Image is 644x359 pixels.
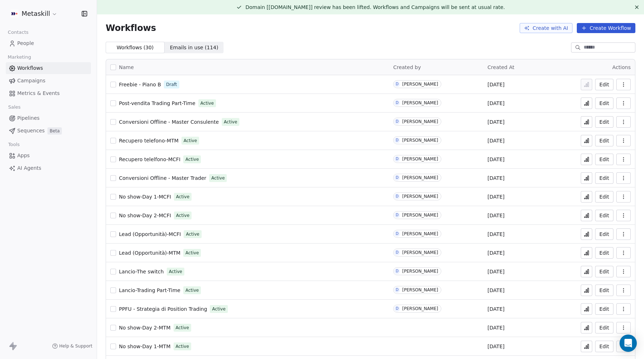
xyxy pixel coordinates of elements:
[595,97,613,109] button: Edit
[396,175,399,181] div: D
[595,322,613,333] button: Edit
[520,23,572,33] button: Create with AI
[119,193,171,200] a: No show-Day 1-MCFI
[245,4,505,10] span: Domain [[DOMAIN_NAME]] review has been lifted. Workflows and Campaigns will be sent at usual rate.
[119,324,171,331] a: No show-Day 2-MTM
[119,156,180,163] a: Recupero telelfono-MCFI
[106,23,156,33] span: Workflows
[396,212,399,218] div: D
[595,116,613,128] a: Edit
[185,250,199,256] span: Active
[17,127,45,135] span: Sequences
[396,306,399,312] div: D
[119,156,180,162] span: Recupero telelfono-MCFI
[119,100,195,107] a: Post-vendita Trading Part-Time
[119,268,164,275] a: Lancio-The switch
[488,343,505,350] span: [DATE]
[402,306,438,311] div: [PERSON_NAME]
[17,114,40,122] span: Pipelines
[402,269,438,274] div: [PERSON_NAME]
[166,81,177,88] span: Draft
[17,77,45,85] span: Campaigns
[595,247,613,259] button: Edit
[488,231,505,238] span: [DATE]
[6,37,91,49] a: People
[595,285,613,296] button: Edit
[595,266,613,277] a: Edit
[119,231,181,238] a: Lead (Opportunità)-MCFI
[119,64,134,71] span: Name
[488,212,505,219] span: [DATE]
[17,40,34,47] span: People
[17,152,30,159] span: Apps
[595,79,613,90] a: Edit
[119,81,161,88] a: Freebie - Piano B
[402,231,438,236] div: [PERSON_NAME]
[47,127,62,135] span: Beta
[119,175,206,181] span: Conversioni Offline - Master Trader
[119,138,179,144] span: Recupero telefono-MTM
[185,156,199,163] span: Active
[488,287,505,294] span: [DATE]
[488,118,505,126] span: [DATE]
[6,125,91,137] a: SequencesBeta
[119,213,171,218] span: No show-Day 2-MCFI
[169,268,182,275] span: Active
[396,287,399,293] div: D
[17,64,43,72] span: Workflows
[176,324,189,331] span: Active
[595,135,613,146] button: Edit
[119,343,171,350] a: No show-Day 1-MTM
[488,137,505,144] span: [DATE]
[595,210,613,221] button: Edit
[22,9,50,18] span: Metaskill
[119,306,207,312] span: PPFU - Strategia di Position Trading
[396,81,399,87] div: D
[595,228,613,240] a: Edit
[488,174,505,182] span: [DATE]
[595,341,613,352] button: Edit
[6,112,91,124] a: Pipelines
[488,100,505,107] span: [DATE]
[119,100,195,106] span: Post-vendita Trading Part-Time
[620,335,637,352] div: Open Intercom Messenger
[577,23,635,33] button: Create Workflow
[119,118,219,126] a: Conversioni Offline - Master Consulente
[119,137,179,144] a: Recupero telefono-MTM
[186,231,199,237] span: Active
[488,268,505,275] span: [DATE]
[402,156,438,162] div: [PERSON_NAME]
[119,344,171,349] span: No show-Day 1-MTM
[211,175,225,181] span: Active
[402,82,438,87] div: [PERSON_NAME]
[488,305,505,313] span: [DATE]
[595,154,613,165] button: Edit
[185,287,199,294] span: Active
[119,174,206,182] a: Conversioni Offline - Master Trader
[17,90,60,97] span: Metrics & Events
[5,102,24,113] span: Sales
[396,194,399,199] div: D
[595,191,613,203] a: Edit
[612,64,631,70] span: Actions
[402,175,438,180] div: [PERSON_NAME]
[119,325,171,331] span: No show-Day 2-MTM
[184,137,197,144] span: Active
[119,231,181,237] span: Lead (Opportunità)-MCFI
[402,100,438,105] div: [PERSON_NAME]
[396,250,399,255] div: D
[176,212,189,219] span: Active
[488,81,505,88] span: [DATE]
[6,162,91,174] a: AI Agents
[119,269,164,274] span: Lancio-The switch
[119,287,180,294] a: Lancio-Trading Part-Time
[212,306,225,312] span: Active
[396,137,399,143] div: D
[595,172,613,184] a: Edit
